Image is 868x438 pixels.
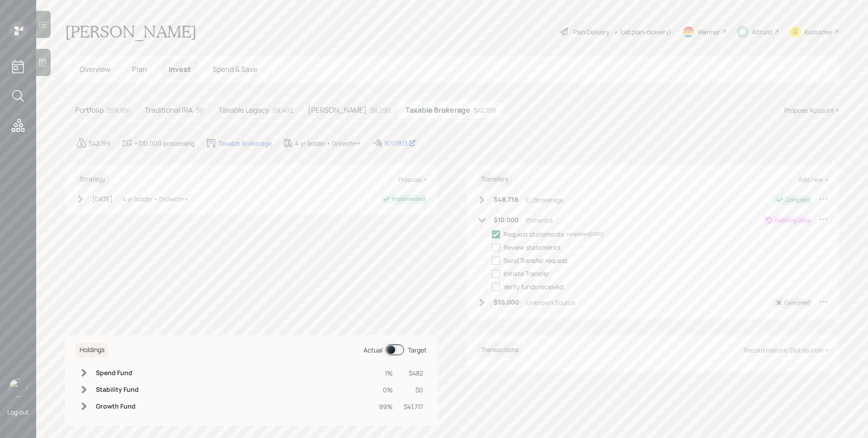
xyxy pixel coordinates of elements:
[308,106,367,114] h5: [PERSON_NAME]
[474,105,496,115] div: $42,199
[404,368,423,378] div: $482
[363,345,382,355] div: Actual
[169,64,191,74] span: Invest
[477,172,512,187] h6: Transfers
[132,64,147,74] span: Plan
[398,175,427,184] div: Propose +
[218,138,272,148] div: Taxable Brokerage
[526,195,563,205] div: EJ Brokerage
[96,403,139,410] h6: Growth Fund
[784,299,810,307] div: Cancelled
[212,64,257,74] span: Spend & Save
[89,138,111,148] div: $42,199
[379,368,393,378] div: 1%
[76,172,109,187] h6: Strategy
[107,105,130,115] div: $59,891
[295,138,361,148] div: 4 yr ladder • Growth++
[774,216,810,224] div: Awaiting Docs
[504,282,563,291] div: Verify funds received
[392,195,425,203] div: Implemented
[218,106,269,114] h5: Taxable Legacy
[123,194,188,204] div: 4 yr ladder • Growth++
[494,299,519,306] h6: $55,000
[404,402,423,411] div: $41,717
[80,64,110,74] span: Overview
[504,243,560,252] div: Review statements
[384,138,416,148] div: 10117813
[504,256,568,265] div: Send Transfer request
[785,196,810,204] div: Complete
[573,27,609,37] div: Plan Delivery
[406,106,470,114] h5: Taxable Brokerage
[9,379,27,397] img: james-distasi-headshot.png
[65,22,197,42] h1: [PERSON_NAME]
[798,175,828,184] div: Add new +
[76,343,108,357] h6: Holdings
[784,105,839,115] div: Propose Account +
[805,27,833,37] div: Kustomer
[273,105,293,115] div: $9,402
[96,369,139,377] h6: Spend Fund
[752,27,773,37] div: Altruist
[408,345,427,355] div: Target
[526,298,576,307] div: Unknown Source
[7,408,29,416] div: Log out
[379,385,393,395] div: 0%
[145,106,193,114] h5: Traditional IRA
[92,194,113,204] div: [DATE]
[379,402,393,411] div: 99%
[75,106,104,114] h5: Portfolio
[196,105,204,115] div: $0
[494,196,519,204] h6: $48,738
[494,216,519,224] h6: $10,000
[477,343,522,357] h6: Transactions
[566,231,604,238] div: completed [DATE]
[134,138,195,148] div: +$10,000 processing
[698,27,720,37] div: Warmer
[370,105,391,115] div: $8,290
[404,385,423,395] div: $0
[614,27,671,37] div: • (old plan-delivery)
[526,215,553,225] div: Primerica
[96,386,139,394] h6: Stability Fund
[504,269,549,278] div: Initiate Transfer
[504,229,564,239] div: Request statements
[744,346,828,354] div: Record Historic Distribution +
